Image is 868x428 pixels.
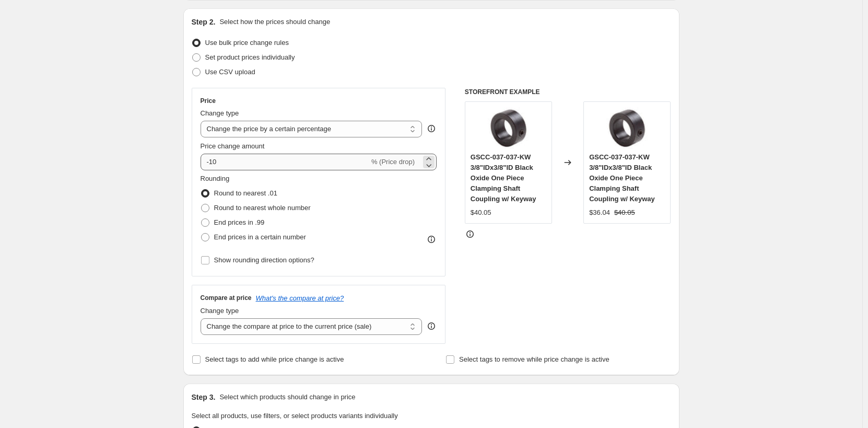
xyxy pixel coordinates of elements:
[459,355,609,363] span: Select tags to remove while price change is active
[371,158,415,166] span: % (Price drop)
[205,53,295,61] span: Set product prices individually
[487,107,529,149] img: gsc-b_35ad1eec-ddf4-47a2-b851-4f9de3e51c13_80x.jpg
[471,153,536,203] span: GSCC-037-037-KW 3/8"IDx3/8"ID Black Oxide One Piece Clamping Shaft Coupling w/ Keyway
[205,355,344,363] span: Select tags to add while price change is active
[214,204,311,212] span: Round to nearest whole number
[589,153,655,203] span: GSCC-037-037-KW 3/8"IDx3/8"ID Black Oxide One Piece Clamping Shaft Coupling w/ Keyway
[201,97,216,105] h3: Price
[201,175,230,182] span: Rounding
[201,294,252,302] h3: Compare at price
[201,142,265,150] span: Price change amount
[201,307,239,315] span: Change type
[426,321,437,331] div: help
[465,88,671,96] h6: STOREFRONT EXAMPLE
[192,17,216,27] h2: Step 2.
[192,412,398,420] span: Select all products, use filters, or select products variants individually
[614,207,635,218] strike: $40.05
[214,256,314,264] span: Show rounding direction options?
[589,207,610,218] div: $36.04
[201,109,239,117] span: Change type
[426,123,437,134] div: help
[219,392,355,402] p: Select which products should change in price
[471,207,491,218] div: $40.05
[256,294,344,302] button: What's the compare at price?
[214,233,306,241] span: End prices in a certain number
[606,107,648,149] img: gsc-b_35ad1eec-ddf4-47a2-b851-4f9de3e51c13_80x.jpg
[219,17,330,27] p: Select how the prices should change
[201,154,369,170] input: -15
[214,189,277,197] span: Round to nearest .01
[205,68,255,76] span: Use CSV upload
[214,218,265,226] span: End prices in .99
[205,39,289,47] span: Use bulk price change rules
[192,392,216,402] h2: Step 3.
